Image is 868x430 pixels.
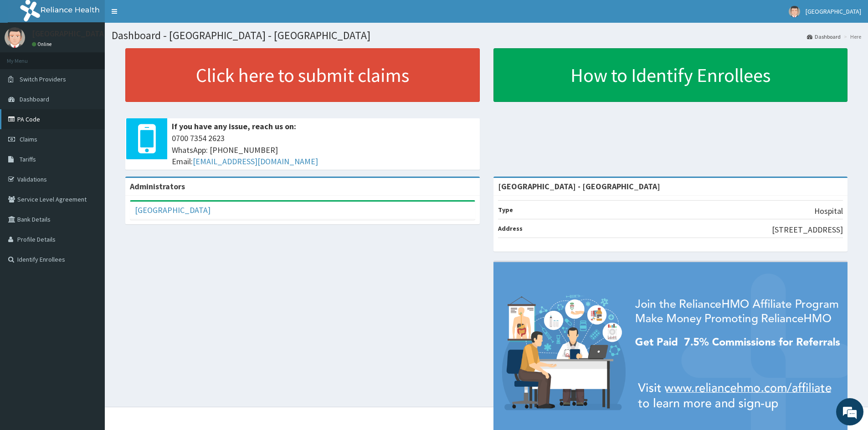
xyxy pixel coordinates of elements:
[806,7,861,15] span: [GEOGRAPHIC_DATA]
[20,95,49,103] span: Dashboard
[20,135,37,143] span: Claims
[493,48,848,102] a: How to Identify Enrollees
[5,27,25,48] img: User Image
[193,156,318,167] a: [EMAIL_ADDRESS][DOMAIN_NAME]
[112,30,861,41] h1: Dashboard - [GEOGRAPHIC_DATA] - [GEOGRAPHIC_DATA]
[172,132,475,167] span: 0700 7354 2623 WhatsApp: [PHONE_NUMBER] Email:
[130,181,185,192] b: Administrators
[172,121,296,132] b: If you have any issue, reach us on:
[807,33,841,40] a: Dashboard
[814,205,843,217] p: Hospital
[135,205,211,215] a: [GEOGRAPHIC_DATA]
[20,155,36,163] span: Tariffs
[125,48,480,102] a: Click here to submit claims
[498,224,523,233] b: Address
[498,181,660,192] strong: [GEOGRAPHIC_DATA] - [GEOGRAPHIC_DATA]
[498,206,513,214] b: Type
[772,224,843,236] p: [STREET_ADDRESS]
[32,30,107,38] p: [GEOGRAPHIC_DATA]
[842,33,861,40] li: Here
[789,6,800,17] img: User Image
[20,75,66,83] span: Switch Providers
[32,41,54,47] a: Online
